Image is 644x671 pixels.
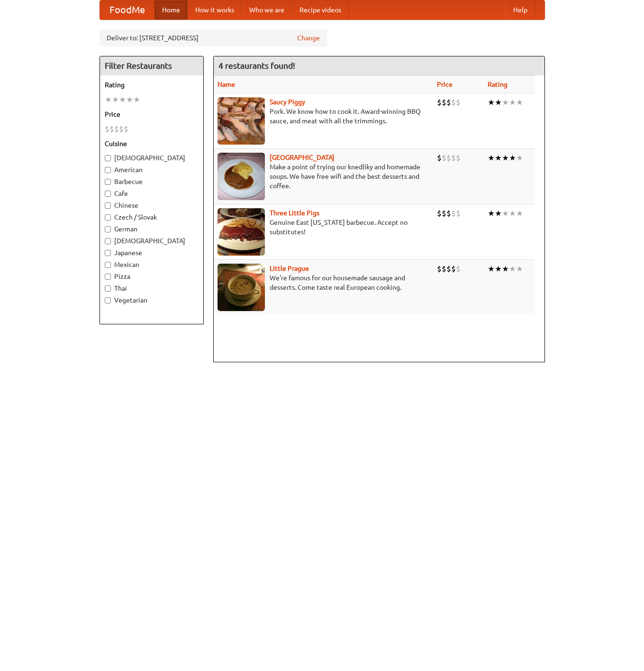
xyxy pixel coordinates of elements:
[105,284,199,293] label: Thai
[105,202,111,209] input: Chinese
[437,208,442,219] li: $
[451,153,456,163] li: $
[516,97,523,108] li: ★
[442,208,446,219] li: $
[105,236,199,246] label: [DEMOGRAPHIC_DATA]
[105,248,199,257] label: Japanese
[495,208,502,219] li: ★
[105,177,199,186] label: Barbecue
[446,208,451,219] li: $
[105,214,111,221] input: Czech / Slovak
[437,264,442,274] li: $
[109,124,114,134] li: $
[105,250,111,256] input: Japanese
[442,97,446,108] li: $
[270,154,335,161] b: [GEOGRAPHIC_DATA]
[105,110,199,119] h5: Price
[119,124,124,134] li: $
[270,265,309,272] a: Little Prague
[456,153,461,163] li: $
[218,81,235,88] a: Name
[154,0,188,19] a: Home
[105,274,111,280] input: Pizza
[112,94,119,105] li: ★
[502,153,509,163] li: ★
[451,97,456,108] li: $
[218,61,295,70] ng-pluralize: 4 restaurants found!
[446,264,451,274] li: $
[114,124,119,134] li: $
[105,272,199,281] label: Pizza
[437,97,442,108] li: $
[105,191,111,197] input: Cafe
[446,97,451,108] li: $
[218,153,265,200] img: czechpoint.jpg
[105,212,199,222] label: Czech / Slovak
[105,262,111,268] input: Mexican
[270,98,305,106] a: Saucy Piggy
[488,97,495,108] li: ★
[105,226,111,232] input: German
[509,208,516,219] li: ★
[437,81,453,88] a: Price
[218,273,430,292] p: We're famous for our housemade sausage and desserts. Come taste real European cooking.
[100,0,154,19] a: FoodMe
[218,218,430,237] p: Genuine East [US_STATE] barbecue. Accept no substitutes!
[297,33,320,43] a: Change
[516,208,523,219] li: ★
[488,153,495,163] li: ★
[218,162,430,191] p: Make a point of trying our knedlíky and homemade soups. We have free wifi and the best desserts a...
[105,295,199,305] label: Vegetarian
[506,0,535,19] a: Help
[502,97,509,108] li: ★
[100,29,327,46] div: Deliver to: [STREET_ADDRESS]
[100,56,203,75] h4: Filter Restaurants
[105,224,199,234] label: German
[442,153,446,163] li: $
[502,264,509,274] li: ★
[451,264,456,274] li: $
[105,80,199,90] h5: Rating
[105,124,109,134] li: $
[105,179,111,185] input: Barbecue
[456,264,461,274] li: $
[502,208,509,219] li: ★
[292,0,349,19] a: Recipe videos
[105,153,199,163] label: [DEMOGRAPHIC_DATA]
[105,201,199,210] label: Chinese
[105,139,199,148] h5: Cuisine
[495,264,502,274] li: ★
[105,94,112,105] li: ★
[270,209,319,217] a: Three Little Pigs
[218,264,265,311] img: littleprague.jpg
[105,155,111,161] input: [DEMOGRAPHIC_DATA]
[488,264,495,274] li: ★
[509,97,516,108] li: ★
[218,97,265,145] img: saucy.jpg
[124,124,128,134] li: $
[442,264,446,274] li: $
[451,208,456,219] li: $
[105,167,111,173] input: American
[488,208,495,219] li: ★
[105,165,199,175] label: American
[105,238,111,244] input: [DEMOGRAPHIC_DATA]
[446,153,451,163] li: $
[488,81,508,88] a: Rating
[218,208,265,256] img: littlepigs.jpg
[133,94,140,105] li: ★
[495,97,502,108] li: ★
[242,0,292,19] a: Who we are
[188,0,242,19] a: How it works
[126,94,133,105] li: ★
[516,153,523,163] li: ★
[437,153,442,163] li: $
[105,189,199,198] label: Cafe
[105,285,111,292] input: Thai
[105,297,111,303] input: Vegetarian
[516,264,523,274] li: ★
[119,94,126,105] li: ★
